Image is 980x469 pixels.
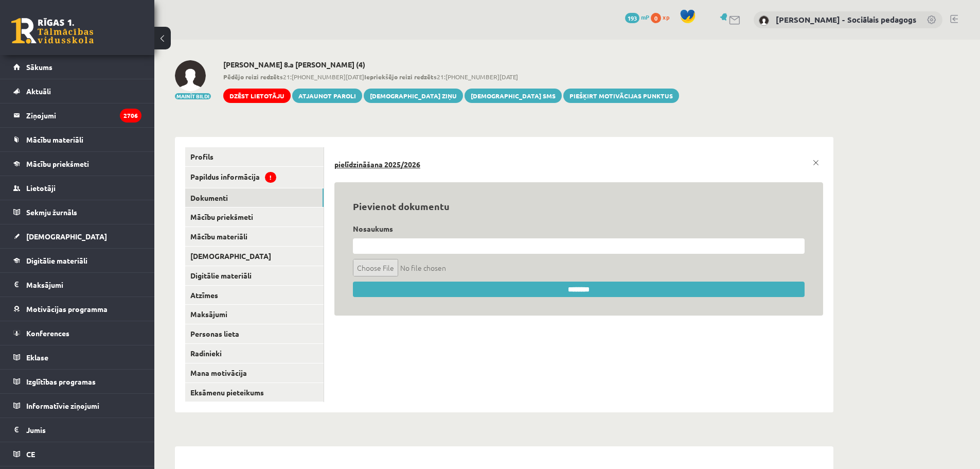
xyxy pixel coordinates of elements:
span: 193 [625,13,639,23]
a: Mācību priekšmeti [185,207,324,227]
a: Motivācijas programma [13,297,141,321]
a: [DEMOGRAPHIC_DATA] SMS [465,89,562,103]
a: Eksāmenu pieteikums [185,383,324,402]
button: Mainīt bildi [175,93,211,99]
a: Mācību materiāli [185,227,324,246]
a: Profils [185,147,324,166]
b: Iepriekšējo reizi redzēts [364,73,437,81]
span: Informatīvie ziņojumi [26,401,99,410]
legend: Ziņojumi [26,103,141,127]
a: Piešķirt motivācijas punktus [563,89,679,103]
a: 193 mP [625,13,649,21]
span: Aktuāli [26,86,51,96]
a: pielīdzināšana 2025/2026 [334,160,823,170]
a: Mācību materiāli [13,128,141,151]
a: x [809,155,823,170]
span: Lietotāji [26,183,56,193]
img: Dagnija Gaubšteina - Sociālais pedagogs [759,15,769,26]
span: Motivācijas programma [26,304,108,314]
span: 0 [651,13,661,23]
a: Konferences [13,321,141,345]
a: Maksājumi [13,273,141,297]
h4: Nosaukums [353,224,805,233]
a: Papildus informācija! [185,167,324,188]
span: Mācību priekšmeti [26,159,89,168]
span: Jumis [26,425,46,435]
a: Dzēst lietotāju [223,89,291,103]
a: Atzīmes [185,286,324,305]
a: Radinieki [185,344,324,363]
img: Margarita Borsa [175,60,206,91]
a: Informatīvie ziņojumi [13,394,141,418]
a: Aktuāli [13,79,141,103]
h3: Pievienot dokumentu [353,201,805,212]
a: 0 xp [651,13,674,21]
a: Rīgas 1. Tālmācības vidusskola [11,18,94,44]
span: ! [265,172,276,183]
a: [DEMOGRAPHIC_DATA] [13,224,141,248]
span: Konferences [26,328,69,338]
span: xp [663,13,669,21]
a: Jumis [13,418,141,442]
a: [PERSON_NAME] - Sociālais pedagogs [776,14,916,25]
a: Eklase [13,345,141,369]
a: Izglītības programas [13,370,141,393]
span: Sākums [26,62,52,72]
a: CE [13,442,141,466]
a: [DEMOGRAPHIC_DATA] [185,247,324,266]
a: Digitālie materiāli [185,266,324,285]
h2: [PERSON_NAME] 8.a [PERSON_NAME] (4) [223,60,679,69]
i: 2706 [120,109,141,123]
a: Digitālie materiāli [13,249,141,272]
a: Atjaunot paroli [292,89,362,103]
a: Lietotāji [13,176,141,200]
legend: Maksājumi [26,273,141,297]
a: Sekmju žurnāls [13,200,141,224]
span: Sekmju žurnāls [26,207,77,217]
span: Mācību materiāli [26,135,83,144]
span: Digitālie materiāli [26,256,87,265]
span: Eklase [26,353,48,362]
a: Ziņojumi2706 [13,103,141,127]
span: [DEMOGRAPHIC_DATA] [26,232,107,241]
span: CE [26,449,35,459]
a: Sākums [13,55,141,79]
a: [DEMOGRAPHIC_DATA] ziņu [364,89,463,103]
a: Mana motivācija [185,363,324,383]
a: Dokumenti [185,188,324,207]
a: Mācību priekšmeti [13,152,141,176]
b: Pēdējo reizi redzēts [223,73,283,81]
span: 21:[PHONE_NUMBER][DATE] 21:[PHONE_NUMBER][DATE] [223,72,679,81]
a: Personas lieta [185,324,324,343]
a: Maksājumi [185,305,324,324]
span: mP [641,13,649,21]
span: Izglītības programas [26,377,96,386]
